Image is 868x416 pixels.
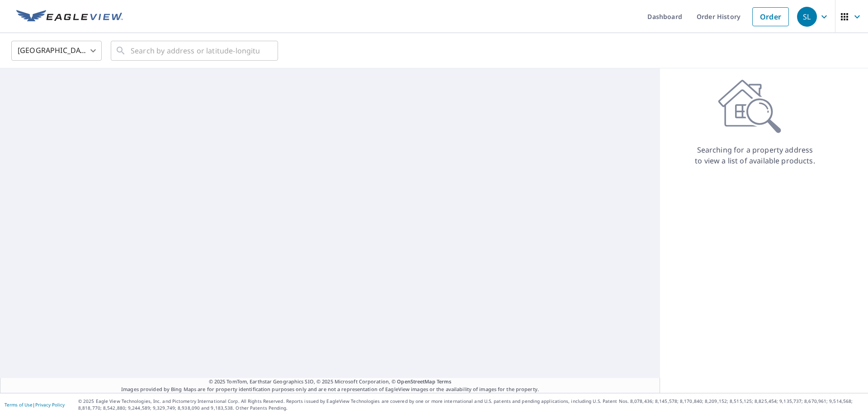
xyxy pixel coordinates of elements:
[5,402,33,408] a: Terms of Use
[5,402,65,407] p: |
[131,38,259,63] input: Search by address or latitude-longitude
[35,402,65,408] a: Privacy Policy
[397,378,435,385] a: OpenStreetMap
[78,398,863,411] p: © 2025 Eagle View Technologies, Inc. and Pictometry International Corp. All Rights Reserved. Repo...
[437,378,452,385] a: Terms
[694,144,816,166] p: Searching for a property address to view a list of available products.
[11,38,102,63] div: [GEOGRAPHIC_DATA]
[209,378,452,386] span: © 2025 TomTom, Earthstar Geographics SIO, © 2025 Microsoft Corporation, ©
[797,7,817,27] div: SL
[752,7,789,26] a: Order
[16,10,123,24] img: EV Logo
